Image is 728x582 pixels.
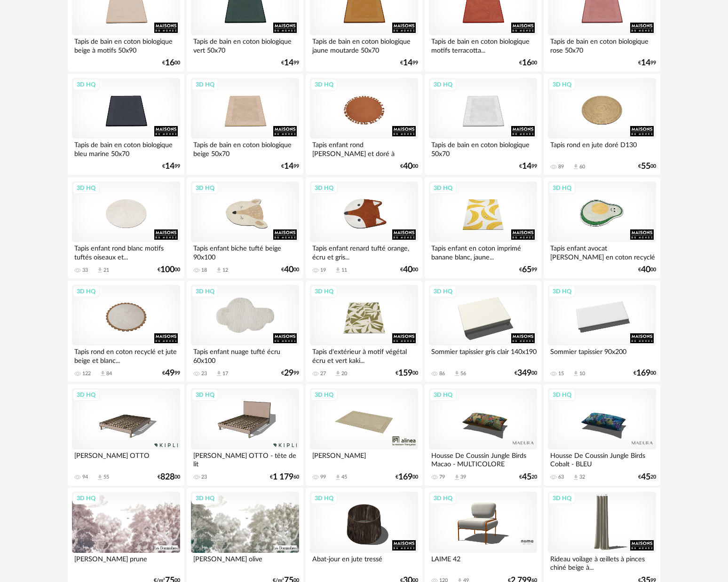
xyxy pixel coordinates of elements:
div: 17 [222,370,228,377]
a: 3D HQ [PERSON_NAME] OTTO - tête de lit 23 €1 17960 [187,384,303,486]
a: 3D HQ Sommier tapissier 90x200 15 Download icon 10 €16900 [544,281,660,382]
div: 89 [558,164,564,170]
div: 99 [320,474,326,480]
div: Tapis de bain en coton biologique beige 50x70 [191,139,299,157]
div: 3D HQ [310,492,338,504]
a: 3D HQ [PERSON_NAME] 99 Download icon 45 €16900 [306,384,422,486]
div: 3D HQ [310,389,338,401]
a: 3D HQ Tapis enfant avocat [PERSON_NAME] en coton recyclé 92x116 €4000 [544,177,660,279]
span: 14 [403,60,412,66]
span: 16 [522,60,531,66]
div: 63 [558,474,564,480]
div: 3D HQ [429,492,457,504]
span: Download icon [572,370,579,377]
a: 3D HQ Sommier tapissier gris clair 140x190 86 Download icon 56 €34900 [425,281,541,382]
div: € 99 [281,60,299,66]
div: Tapis enfant rond blanc motifs tuftés oiseaux et... [72,242,180,261]
div: € 00 [400,267,418,273]
span: 169 [636,370,650,377]
div: Tapis enfant biche tufté beige 90x100 [191,242,299,261]
div: 12 [222,267,228,274]
span: 169 [398,474,412,480]
div: € 99 [162,370,180,377]
div: 23 [201,370,207,377]
div: 3D HQ [72,182,100,194]
div: 10 [579,370,585,377]
div: 39 [460,474,466,480]
div: € 99 [281,370,299,377]
span: Download icon [96,474,103,481]
span: Download icon [215,370,222,377]
a: 3D HQ Tapis de bain en coton biologique 50x70 €1499 [425,74,541,175]
div: [PERSON_NAME] OTTO [72,449,180,468]
div: 86 [439,370,445,377]
div: Tapis rond en jute doré D130 [548,139,656,157]
div: 3D HQ [310,79,338,91]
span: 14 [284,163,293,170]
a: 3D HQ Tapis rond en jute doré D130 89 Download icon 60 €5500 [544,74,660,175]
div: € 00 [519,60,537,66]
a: 3D HQ Housse De Coussin Jungle Birds Macao - MULTICOLORE 79 Download icon 39 €4520 [425,384,541,486]
span: 14 [522,163,531,170]
div: 94 [82,474,88,480]
div: 3D HQ [72,285,100,298]
span: 49 [165,370,174,377]
div: [PERSON_NAME] [310,449,418,468]
a: 3D HQ Tapis de bain en coton biologique beige 50x70 €1499 [187,74,303,175]
div: € 00 [638,163,656,170]
div: 3D HQ [548,492,576,504]
div: 60 [579,164,585,170]
div: 84 [106,370,112,377]
div: 20 [341,370,347,377]
div: Tapis de bain en coton biologique vert 50x70 [191,35,299,54]
div: Rideau voilage à œillets à pinces chiné beige à... [548,553,656,572]
a: 3D HQ Tapis enfant nuage tufté écru 60x100 23 Download icon 17 €2999 [187,281,303,382]
a: 3D HQ [PERSON_NAME] OTTO 94 Download icon 55 €82800 [68,384,184,486]
a: 3D HQ Housse De Coussin Jungle Birds Cobalt - BLEU 63 Download icon 32 €4520 [544,384,660,486]
span: Download icon [334,267,341,274]
div: 3D HQ [310,182,338,194]
span: 65 [522,267,531,273]
div: 3D HQ [429,285,457,298]
div: Tapis de bain en coton biologique beige à motifs 50x90 [72,35,180,54]
div: LAIME 42 [429,553,537,572]
div: € 99 [162,163,180,170]
span: 1 179 [273,474,293,480]
span: Download icon [572,163,579,170]
div: 79 [439,474,445,480]
span: Download icon [334,474,341,481]
div: € 00 [162,60,180,66]
div: € 00 [638,267,656,273]
div: Tapis de bain en coton biologique 50x70 [429,139,537,157]
span: 40 [284,267,293,273]
div: [PERSON_NAME] olive [191,553,299,572]
div: 122 [82,370,91,377]
span: Download icon [453,474,460,481]
div: 32 [579,474,585,480]
div: Tapis enfant nuage tufté écru 60x100 [191,346,299,364]
span: Download icon [453,370,460,377]
span: 159 [398,370,412,377]
div: 3D HQ [191,285,219,298]
div: € 00 [281,267,299,273]
div: [PERSON_NAME] OTTO - tête de lit [191,449,299,468]
a: 3D HQ Tapis de bain en coton biologique bleu marine 50x70 €1499 [68,74,184,175]
span: Download icon [572,474,579,481]
div: 3D HQ [191,389,219,401]
span: 45 [641,474,650,480]
a: 3D HQ Tapis enfant rond [PERSON_NAME] et doré à pompons D110 €4000 [306,74,422,175]
div: € 20 [519,474,537,480]
span: 14 [641,60,650,66]
div: Tapis de bain en coton biologique bleu marine 50x70 [72,139,180,157]
div: 3D HQ [429,182,457,194]
div: Tapis d'extérieur à motif végétal écru et vert kaki... [310,346,418,364]
span: 45 [522,474,531,480]
div: 19 [320,267,326,274]
span: Download icon [215,267,222,274]
span: 40 [403,163,412,170]
div: € 99 [400,60,418,66]
div: Tapis de bain en coton biologique jaune moutarde 50x70 [310,35,418,54]
div: 21 [103,267,109,274]
div: 55 [103,474,109,480]
div: 15 [558,370,564,377]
